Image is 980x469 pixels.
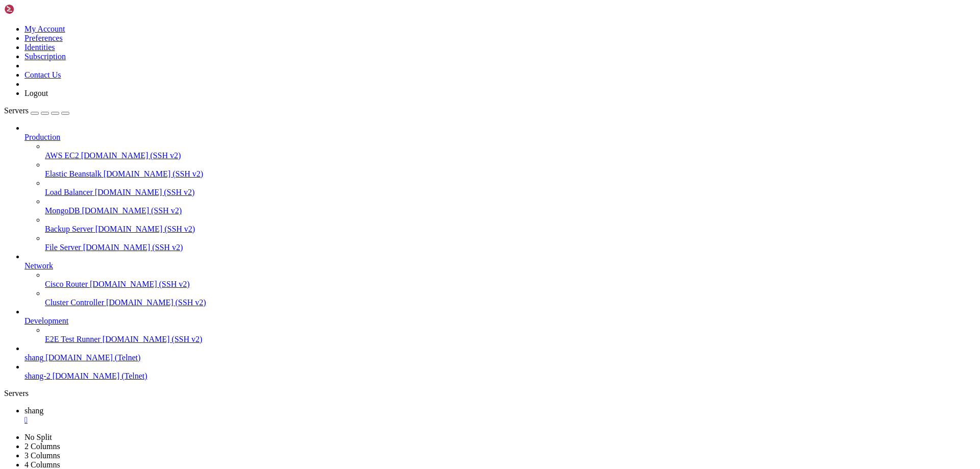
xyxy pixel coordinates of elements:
span: Elastic Beanstalk [45,169,102,178]
span: [DOMAIN_NAME] (SSH v2) [90,280,190,288]
li: Backup Server [DOMAIN_NAME] (SSH v2) [45,215,976,234]
a: Servers [4,106,69,115]
span: [DOMAIN_NAME] (SSH v2) [104,169,204,178]
li: MongoDB [DOMAIN_NAME] (SSH v2) [45,197,976,215]
a: E2E Test Runner [DOMAIN_NAME] (SSH v2) [45,335,976,344]
a: shang-2 [DOMAIN_NAME] (Telnet) [24,372,976,381]
li: Network [24,252,976,307]
span: File Server [45,243,81,252]
a: Identities [24,43,55,52]
span: Cisco Router [45,280,88,288]
span: Backup Server [45,225,93,233]
span: Network [24,261,53,270]
a: 2 Columns [24,442,60,451]
a: Preferences [24,34,63,42]
li: Load Balancer [DOMAIN_NAME] (SSH v2) [45,179,976,197]
a: Backup Server [DOMAIN_NAME] (SSH v2) [45,225,976,234]
li: Cisco Router [DOMAIN_NAME] (SSH v2) [45,270,976,289]
span: [DOMAIN_NAME] (SSH v2) [95,225,195,233]
li: shang-2 [DOMAIN_NAME] (Telnet) [24,362,976,381]
a: Subscription [24,52,66,61]
span: Development [24,316,68,325]
span: Load Balancer [45,188,93,196]
a: 3 Columns [24,451,60,460]
span: [DOMAIN_NAME] (SSH v2) [82,206,182,215]
a: Load Balancer [DOMAIN_NAME] (SSH v2) [45,188,976,197]
a: Logout [24,89,48,97]
li: Elastic Beanstalk [DOMAIN_NAME] (SSH v2) [45,160,976,179]
span: E2E Test Runner [45,335,101,343]
span: [DOMAIN_NAME] (SSH v2) [95,188,195,196]
li: Cluster Controller [DOMAIN_NAME] (SSH v2) [45,289,976,307]
li: File Server [DOMAIN_NAME] (SSH v2) [45,234,976,252]
a: shang [24,406,976,425]
span: [DOMAIN_NAME] (Telnet) [53,372,148,380]
img: Shellngn [4,4,63,14]
a: Cisco Router [DOMAIN_NAME] (SSH v2) [45,280,976,289]
div: Servers [4,389,976,398]
li: Production [24,124,976,252]
span: [DOMAIN_NAME] (SSH v2) [106,298,206,307]
span: [DOMAIN_NAME] (SSH v2) [103,335,203,343]
a: shang [DOMAIN_NAME] (Telnet) [24,353,976,362]
span: [DOMAIN_NAME] (SSH v2) [81,151,181,160]
a: Network [24,261,976,270]
span: shang [24,406,43,415]
a: File Server [DOMAIN_NAME] (SSH v2) [45,243,976,252]
a: Contact Us [24,70,61,79]
a: Production [24,133,976,142]
span: [DOMAIN_NAME] (Telnet) [45,353,140,362]
a: My Account [24,24,65,33]
span: Production [24,133,60,141]
li: AWS EC2 [DOMAIN_NAME] (SSH v2) [45,142,976,160]
a: 4 Columns [24,460,60,469]
span: [DOMAIN_NAME] (SSH v2) [83,243,183,252]
li: shang [DOMAIN_NAME] (Telnet) [24,344,976,362]
span: MongoDB [45,206,80,215]
a: MongoDB [DOMAIN_NAME] (SSH v2) [45,206,976,215]
a: Development [24,316,976,326]
span: shang [24,353,43,362]
span: Cluster Controller [45,298,104,307]
span: Servers [4,106,29,115]
li: E2E Test Runner [DOMAIN_NAME] (SSH v2) [45,326,976,344]
span: AWS EC2 [45,151,79,160]
a: No Split [24,433,52,441]
a: AWS EC2 [DOMAIN_NAME] (SSH v2) [45,151,976,160]
a: Elastic Beanstalk [DOMAIN_NAME] (SSH v2) [45,169,976,179]
span: shang-2 [24,372,51,380]
li: Development [24,307,976,344]
a:  [24,415,976,425]
a: Cluster Controller [DOMAIN_NAME] (SSH v2) [45,298,976,307]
